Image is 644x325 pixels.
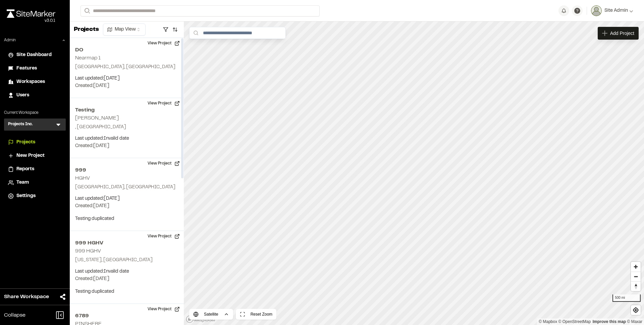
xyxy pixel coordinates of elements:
[75,275,178,283] p: Created: [DATE]
[75,116,119,121] h2: [PERSON_NAME]
[16,179,29,186] span: Team
[16,92,29,99] span: Users
[144,98,184,109] button: View Project
[591,5,633,16] button: Site Admin
[4,293,49,301] span: Share Workspace
[610,30,634,37] span: Add Project
[75,135,178,142] p: Last updated: Invalid date
[627,319,642,324] a: Maxar
[144,304,184,315] button: View Project
[75,215,178,223] p: Testing duplicated
[75,166,178,174] h2: 999
[144,38,184,49] button: View Project
[75,257,178,264] p: [US_STATE], [GEOGRAPHIC_DATA]
[236,309,276,320] button: Reset Zoom
[75,202,178,210] p: Created: [DATE]
[4,37,16,43] p: Admin
[8,166,62,173] a: Reports
[184,21,644,325] canvas: Map
[75,124,178,131] p: , [GEOGRAPHIC_DATA]
[631,262,641,272] button: Zoom in
[75,195,178,202] p: Last updated: [DATE]
[75,46,178,54] h2: DO
[8,139,62,146] a: Projects
[593,319,626,324] a: Map feedback
[631,272,641,281] span: Zoom out
[631,281,641,291] button: Reset bearing to north
[604,7,628,14] span: Site Admin
[75,82,178,90] p: Created: [DATE]
[75,239,178,247] h2: 999 HGHV
[8,51,62,59] a: Site Dashboard
[8,92,62,99] a: Users
[75,142,178,150] p: Created: [DATE]
[612,294,641,302] div: 500 mi
[75,56,101,60] h2: Nearmap 1
[189,309,233,320] button: Satellite
[16,51,52,59] span: Site Dashboard
[75,176,90,181] h2: HGHV
[8,192,62,200] a: Settings
[16,152,45,159] span: New Project
[16,139,35,146] span: Projects
[8,121,33,128] h3: Projects Inc.
[75,312,178,320] h2: 6789
[8,78,62,86] a: Workspaces
[75,184,178,191] p: [GEOGRAPHIC_DATA], [GEOGRAPHIC_DATA]
[7,9,55,18] img: rebrand.png
[631,305,641,315] button: Find my location
[75,75,178,82] p: Last updated: [DATE]
[75,268,178,275] p: Last updated: Invalid date
[74,25,99,34] p: Projects
[7,18,55,24] div: Oh geez...please don't...
[539,319,557,324] a: Mapbox
[75,288,178,295] p: Testing duplicated
[144,231,184,242] button: View Project
[75,106,178,114] h2: Testing
[75,249,101,253] h2: 999 HGHV
[16,192,36,200] span: Settings
[4,110,66,116] p: Current Workspace
[8,65,62,72] a: Features
[16,65,37,72] span: Features
[16,166,34,173] span: Reports
[558,319,591,324] a: OpenStreetMap
[631,272,641,281] button: Zoom out
[4,311,25,319] span: Collapse
[186,315,215,323] a: Mapbox logo
[591,5,602,16] img: User
[75,63,178,71] p: [GEOGRAPHIC_DATA], [GEOGRAPHIC_DATA]
[8,152,62,159] a: New Project
[80,5,93,16] button: Search
[8,179,62,186] a: Team
[16,78,45,86] span: Workspaces
[144,158,184,169] button: View Project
